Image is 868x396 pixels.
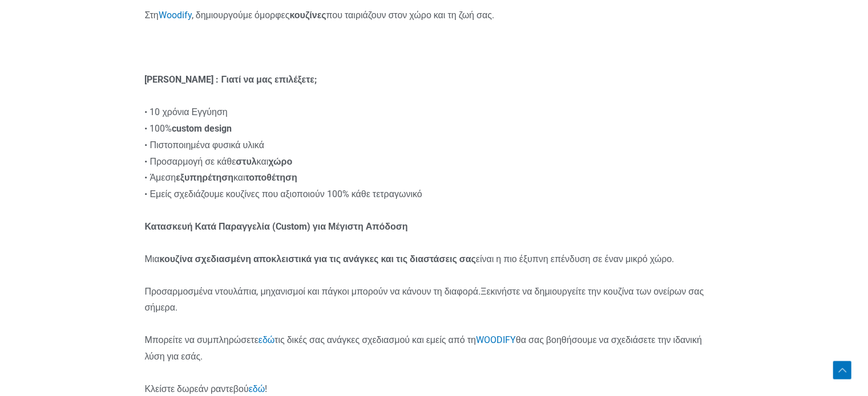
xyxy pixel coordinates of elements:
[144,104,723,203] p: • 10 χρόνια Εγγύηση • 100% • Πιστοποιημένα φυσικά υλικά • Προσαρμογή σε κάθε και • Άμεση και • Εμ...
[249,383,265,394] a: εδώ
[144,251,723,268] p: Μια είναι η πιο έξυπνη επένδυση σε έναν μικρό χώρο.
[159,10,192,21] a: Woodify
[289,10,326,21] strong: κουζίνες
[144,284,723,317] p: Προσαρμοσμένα ντουλάπια, μηχανισμοί και πάγκοι μπορούν να κάνουν τη διαφορά.Ξεκινήστε να δημιουργ...
[160,254,476,264] strong: κουζίνα σχεδιασμένη αποκλειστικά για τις ανάγκες και τις διαστάσεις σας
[144,332,723,365] p: Μπορείτε να συμπληρώσετε τις δικές σας ανάγκες σχεδιασμού και εμείς από τη θα σας βοηθήσουμε να σ...
[144,7,723,24] p: Στη , δημιουργούμε όμορφες που ταιριάζουν στον χώρο και τη ζωή σας.
[172,123,232,134] strong: custom design
[144,74,317,85] strong: [PERSON_NAME] : Γιατί να μας επιλέξετε;
[259,334,274,345] a: εδώ
[236,156,256,167] strong: στυλ
[268,156,292,167] strong: χώρο
[476,334,516,345] a: WOODIFY
[245,172,297,183] strong: τοποθέτηση
[176,172,233,183] strong: εξυπηρέτηση
[144,221,407,232] strong: Κατασκευή Κατά Παραγγελία (Custom) για Μέγιστη Απόδοση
